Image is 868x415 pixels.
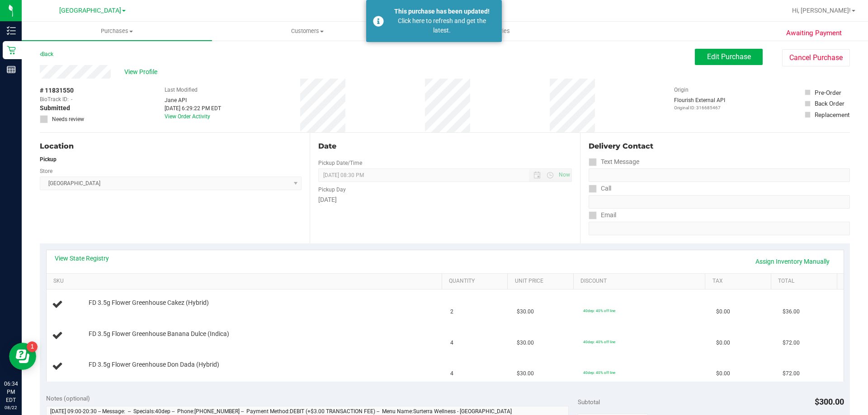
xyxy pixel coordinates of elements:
[9,343,36,370] iframe: Resource center
[589,141,850,152] div: Delivery Contact
[695,49,763,65] button: Edit Purchase
[815,110,849,119] div: Replacement
[786,28,842,38] span: Awaiting Payment
[71,95,72,103] span: -
[716,339,730,347] span: $0.00
[55,254,109,263] a: View State Registry
[450,339,453,347] span: 4
[53,278,438,285] a: SKU
[707,52,751,61] span: Edit Purchase
[517,308,534,316] span: $30.00
[674,104,725,111] p: Original ID: 316685467
[782,49,850,66] button: Cancel Purchase
[783,308,800,316] span: $36.00
[450,308,453,316] span: 2
[517,369,534,378] span: $30.00
[89,298,209,307] span: FD 3.5g Flower Greenhouse Cakez (Hybrid)
[22,27,212,35] span: Purchases
[165,104,221,112] div: [DATE] 6:29:22 PM EDT
[40,156,57,163] strong: Pickup
[40,167,52,175] label: Store
[815,99,844,108] div: Back Order
[578,398,600,406] span: Subtotal
[750,254,835,269] a: Assign Inventory Manually
[165,113,210,120] a: View Order Activity
[716,369,730,378] span: $0.00
[583,340,615,344] span: 40dep: 40% off line
[318,195,571,205] div: [DATE]
[40,86,74,95] span: # 11831550
[40,103,70,113] span: Submitted
[580,278,702,285] a: Discount
[212,22,402,41] a: Customers
[27,341,38,352] iframe: Resource center unread badge
[7,65,16,74] inline-svg: Reports
[89,360,219,369] span: FD 3.5g Flower Greenhouse Don Dada (Hybrid)
[52,115,84,123] span: Needs review
[318,186,346,194] label: Pickup Day
[583,308,615,313] span: 40dep: 40% off line
[318,141,571,152] div: Date
[583,370,615,375] span: 40dep: 40% off line
[450,369,453,378] span: 4
[165,86,198,94] label: Last Modified
[389,16,495,35] div: Click here to refresh and get the latest.
[212,27,402,35] span: Customers
[815,397,844,406] span: $300.00
[4,380,18,404] p: 06:34 PM EDT
[7,46,16,55] inline-svg: Retail
[318,159,362,167] label: Pickup Date/Time
[124,67,160,77] span: View Profile
[22,22,212,41] a: Purchases
[589,155,639,168] label: Text Message
[89,330,229,338] span: FD 3.5g Flower Greenhouse Banana Dulce (Indica)
[165,96,221,104] div: Jane API
[517,339,534,347] span: $30.00
[389,7,495,16] div: This purchase has been updated!
[712,278,768,285] a: Tax
[778,278,833,285] a: Total
[449,278,504,285] a: Quantity
[674,86,689,94] label: Origin
[589,195,850,209] input: Format: (999) 999-9999
[40,95,69,103] span: BioTrack ID:
[515,278,570,285] a: Unit Price
[589,182,611,195] label: Call
[589,168,850,182] input: Format: (999) 999-9999
[792,7,851,14] span: Hi, [PERSON_NAME]!
[815,88,841,97] div: Pre-Order
[40,141,302,152] div: Location
[46,395,90,402] span: Notes (optional)
[783,369,800,378] span: $72.00
[40,51,53,57] a: Back
[674,96,725,111] div: Flourish External API
[59,7,121,14] span: [GEOGRAPHIC_DATA]
[589,209,616,222] label: Email
[783,339,800,347] span: $72.00
[716,308,730,316] span: $0.00
[7,26,16,35] inline-svg: Inventory
[4,404,18,411] p: 08/22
